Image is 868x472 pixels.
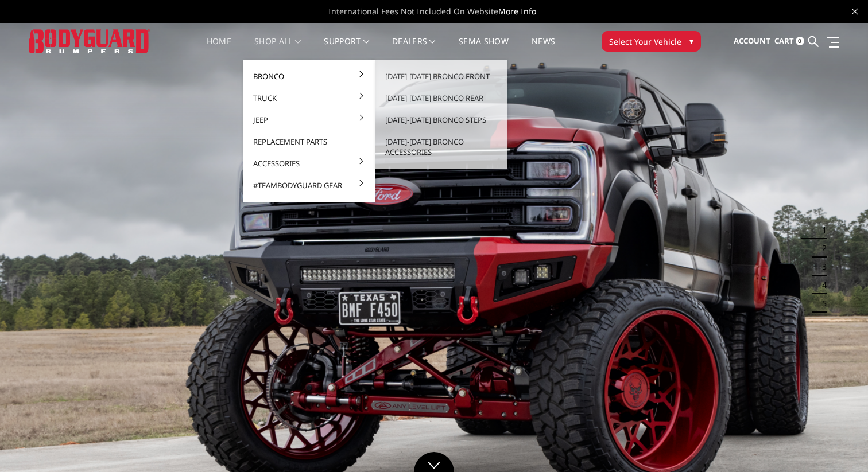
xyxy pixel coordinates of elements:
a: Support [324,37,369,60]
a: [DATE]-[DATE] Bronco Front [379,65,502,87]
a: shop all [254,37,301,60]
span: Cart [774,36,794,46]
span: 0 [796,37,804,45]
button: Select Your Vehicle [602,31,701,52]
a: Account [734,26,770,57]
a: Bronco [247,65,370,87]
a: Truck [247,87,370,109]
button: 3 of 5 [815,258,827,276]
a: Click to Down [414,452,454,472]
a: Replacement Parts [247,131,370,153]
a: Accessories [247,153,370,174]
a: More Info [498,6,536,17]
a: News [532,37,555,60]
a: Jeep [247,109,370,131]
a: [DATE]-[DATE] Bronco Steps [379,109,502,131]
button: 2 of 5 [815,239,827,258]
button: 1 of 5 [815,221,827,239]
span: ▾ [689,35,693,47]
a: Home [207,37,231,60]
a: Cart 0 [774,26,804,57]
a: [DATE]-[DATE] Bronco Rear [379,87,502,109]
span: Select Your Vehicle [609,36,681,48]
a: Dealers [392,37,436,60]
iframe: Chat Widget [811,417,868,472]
a: #TeamBodyguard Gear [247,174,370,196]
button: 4 of 5 [815,276,827,294]
a: SEMA Show [459,37,509,60]
span: Account [734,36,770,46]
a: [DATE]-[DATE] Bronco Accessories [379,131,502,163]
img: BODYGUARD BUMPERS [29,29,150,53]
button: 5 of 5 [815,294,827,313]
